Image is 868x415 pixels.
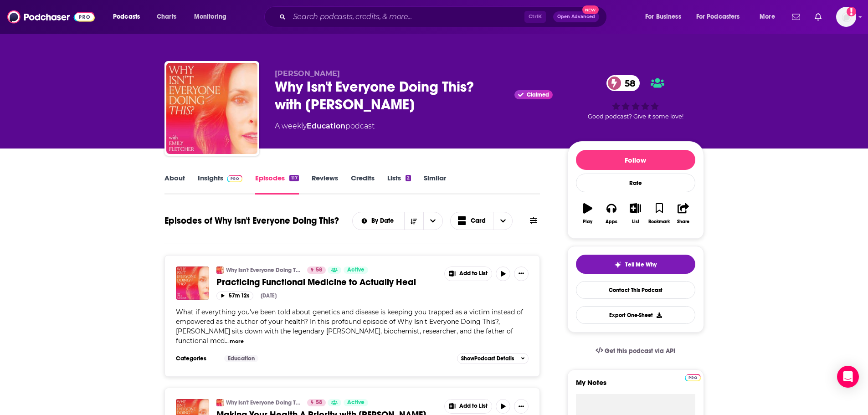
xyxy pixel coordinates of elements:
button: Show profile menu [836,7,856,27]
button: Show More Button [445,267,492,281]
div: Bookmark [648,219,670,225]
span: Card [471,218,486,224]
span: ... [225,337,229,345]
a: Show notifications dropdown [788,9,804,25]
span: Active [347,266,365,275]
span: Good podcast? Give it some love! [588,113,683,120]
button: open menu [690,10,753,24]
button: Apps [600,197,623,230]
button: Sort Direction [404,212,423,230]
span: Podcasts [113,10,140,23]
div: Rate [576,174,695,192]
span: New [582,5,599,14]
a: Education [307,122,345,130]
span: Add to List [459,270,488,277]
span: More [760,10,775,23]
button: Play [576,197,600,230]
span: 58 [316,398,322,407]
div: Play [583,219,592,225]
div: Apps [606,219,617,225]
span: What if everything you've been told about genetics and disease is keeping you trapped as a victim... [176,308,523,345]
a: 58 [606,75,640,91]
h3: Categories [176,355,217,362]
button: open menu [353,218,404,224]
a: Pro website [685,373,701,381]
button: Show More Button [445,400,492,413]
span: For Podcasters [696,10,740,23]
div: Open Intercom Messenger [837,366,859,388]
div: [DATE] [261,292,277,299]
img: Podchaser - Follow, Share and Rate Podcasts [7,8,95,26]
a: Practicing Functional Medicine to Actually Heal [216,277,438,288]
a: Why Isn't Everyone Doing This? with Emily Fletcher [166,63,257,154]
span: Monitoring [194,10,226,23]
span: Logged in as Ashley_Beenen [836,7,856,27]
a: Get this podcast via API [588,340,683,362]
img: Why Isn't Everyone Doing This? with Emily Fletcher [216,399,224,406]
button: Share [671,197,695,230]
span: 58 [316,266,322,275]
div: Search podcasts, credits, & more... [273,6,616,27]
span: Active [347,398,365,407]
a: Education [224,355,258,362]
button: Show More Button [514,399,529,414]
button: more [230,338,244,345]
div: 2 [406,175,411,181]
label: My Notes [576,378,695,394]
img: tell me why sparkle [614,261,621,268]
svg: Add a profile image [847,7,856,16]
button: tell me why sparkleTell Me Why [576,255,695,274]
span: Ctrl K [524,11,546,23]
span: Open Advanced [557,15,595,19]
a: About [164,174,185,195]
button: List [623,197,647,230]
a: InsightsPodchaser Pro [198,174,243,195]
a: Show notifications dropdown [811,9,825,25]
button: open menu [639,10,693,24]
button: Open AdvancedNew [553,11,599,22]
a: Active [344,266,368,274]
span: By Date [371,218,397,224]
h1: Episodes of Why Isn't Everyone Doing This? [164,215,339,226]
a: 58 [307,266,326,274]
img: Practicing Functional Medicine to Actually Heal [176,266,209,300]
button: Export One-Sheet [576,306,695,324]
button: Follow [576,150,695,170]
img: User Profile [836,7,856,27]
span: Show Podcast Details [461,355,514,362]
div: List [632,219,639,225]
a: Episodes117 [255,174,298,195]
span: [PERSON_NAME] [275,69,340,78]
button: ShowPodcast Details [457,353,529,364]
button: open menu [423,212,442,230]
span: Practicing Functional Medicine to Actually Heal [216,277,416,288]
a: Why Isn't Everyone Doing This? with [PERSON_NAME] [226,399,301,406]
img: Podchaser Pro [227,175,243,182]
span: 58 [616,75,640,91]
a: Lists2 [387,174,411,195]
button: open menu [753,10,786,24]
span: Add to List [459,403,488,410]
span: Charts [157,10,176,23]
button: open menu [188,10,238,24]
div: Share [677,219,689,225]
a: Credits [351,174,375,195]
button: Choose View [450,212,513,230]
span: Claimed [527,92,549,97]
a: Why Isn't Everyone Doing This? with [PERSON_NAME] [226,266,301,274]
a: Active [344,399,368,406]
div: 117 [289,175,298,181]
img: Podchaser Pro [685,374,701,381]
input: Search podcasts, credits, & more... [289,10,524,24]
button: Bookmark [647,197,671,230]
span: Get this podcast via API [605,347,675,355]
button: open menu [107,10,152,24]
a: Reviews [312,174,338,195]
a: Similar [424,174,446,195]
div: A weekly podcast [275,121,375,132]
a: Charts [151,10,182,24]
